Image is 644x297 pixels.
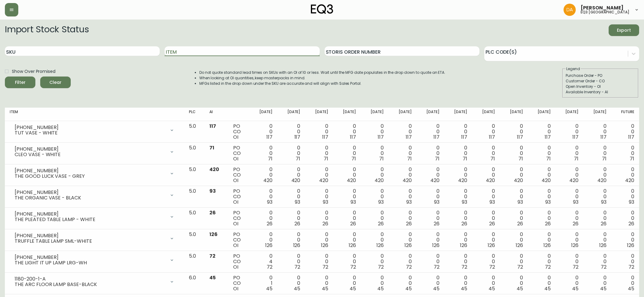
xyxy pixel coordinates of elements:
div: 0 0 [533,210,551,227]
span: 26 [209,209,216,216]
span: Show Over Promised [12,68,55,75]
div: 0 0 [310,145,328,162]
span: 420 [514,177,523,184]
span: 71 [324,155,328,162]
span: 72 [406,263,412,270]
div: 1180-200-1-ATHE ARC FLOOR LAMP BASE-BLACK [10,275,179,288]
div: 0 0 [616,210,634,227]
div: 0 0 [588,145,606,162]
div: 0 0 [254,145,272,162]
span: 72 [350,263,356,270]
th: [DATE] [417,108,444,121]
h5: eq3 [GEOGRAPHIC_DATA] [581,10,629,14]
div: Customer Order - CO [566,78,635,84]
div: TUT VASE - WHITE [15,130,166,136]
div: 0 0 [505,167,523,183]
span: 71 [463,155,467,162]
span: 126 [209,231,218,238]
span: 117 [322,134,328,141]
div: 0 0 [505,188,523,205]
div: 0 0 [282,123,300,140]
span: 126 [543,242,551,249]
td: 6.0 [184,273,205,294]
div: [PHONE_NUMBER]THE GOOD LUCK VASE - GREY [10,167,179,180]
span: 420 [403,177,412,184]
div: 0 0 [393,210,411,227]
div: 0 0 [366,145,384,162]
th: [DATE] [444,108,472,121]
div: 0 0 [338,253,356,270]
span: OI [233,177,238,184]
div: 0 0 [560,253,578,270]
div: 0 0 [560,167,578,183]
div: 0 0 [616,123,634,140]
h2: Import Stock Status [5,24,89,36]
span: 71 [574,155,578,162]
div: PO CO [233,188,245,205]
div: 0 0 [449,145,467,162]
div: 0 0 [393,188,411,205]
div: 1180-200-1-A [15,276,166,282]
span: 93 [573,199,578,206]
span: 72 [573,263,578,270]
span: 93 [267,199,272,206]
span: 420 [430,177,439,184]
div: 0 0 [282,188,300,205]
td: 5.0 [184,143,205,164]
span: 420 [569,177,578,184]
th: Item [5,108,184,121]
span: 117 [517,134,523,141]
div: 0 0 [310,232,328,248]
span: 93 [434,199,439,206]
th: [DATE] [556,108,583,121]
span: 72 [209,252,215,259]
div: 0 0 [422,275,439,292]
td: 5.0 [184,121,205,143]
div: 0 0 [477,145,495,162]
div: 0 0 [254,232,272,248]
span: 26 [489,220,495,227]
div: 0 0 [477,188,495,205]
span: 126 [516,242,523,249]
div: 0 0 [588,275,606,292]
span: 72 [517,263,523,270]
span: 71 [546,155,551,162]
span: Export [614,27,634,34]
span: 126 [376,242,384,249]
div: [PHONE_NUMBER]THE ORGANIC VASE - BLACK [10,188,179,202]
td: 5.0 [184,251,205,273]
span: 72 [545,263,551,270]
td: 5.0 [184,164,205,186]
span: OI [233,242,238,249]
span: 93 [209,188,216,195]
th: [DATE] [305,108,333,121]
div: [PHONE_NUMBER] [15,146,166,152]
div: 0 0 [282,167,300,183]
th: PLC [184,108,205,121]
div: 0 0 [422,123,439,140]
div: 0 0 [282,275,300,292]
span: 45 [209,274,216,281]
div: [PHONE_NUMBER] [15,233,166,238]
div: 0 0 [588,123,606,140]
div: 0 0 [560,232,578,248]
th: [DATE] [500,108,528,121]
div: PO CO [233,275,245,292]
div: 0 0 [449,232,467,248]
div: THE LIGHT IT UP LAMP LRG-WH [15,260,166,266]
div: [PHONE_NUMBER] [15,125,166,130]
button: Export [609,24,639,36]
th: [DATE] [472,108,500,121]
div: 0 0 [533,232,551,248]
div: 0 0 [449,167,467,183]
span: 117 [294,134,301,141]
span: OI [233,155,238,162]
div: 0 0 [533,167,551,183]
div: 0 0 [310,253,328,270]
div: [PHONE_NUMBER] [15,190,166,195]
div: 0 0 [310,167,328,183]
div: 0 0 [366,210,384,227]
div: PO CO [233,210,245,227]
div: PO CO [233,145,245,162]
div: 0 0 [338,275,356,292]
